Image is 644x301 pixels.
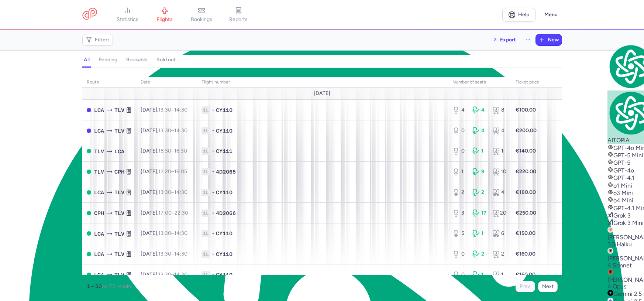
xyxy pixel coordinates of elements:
span: TLV [114,230,124,238]
div: 3 [452,209,466,217]
div: 1 [472,147,486,155]
h4: all [84,57,90,63]
img: claude-35-sonnet.svg [607,248,613,254]
span: • [212,189,214,196]
time: 13:30 [158,230,171,236]
time: 13:30 [158,189,171,195]
span: 4D2065 [216,168,236,175]
time: 13:30 [158,271,171,278]
div: 9 [472,168,486,175]
span: TLV [94,147,104,155]
button: New [536,34,562,45]
span: [DATE], [141,230,187,236]
time: 14:30 [174,107,187,113]
strong: €160.00 [516,271,535,278]
span: CY111 [216,147,233,155]
strong: €220.00 [516,168,536,175]
span: statistics [117,16,138,23]
span: 1L [202,189,210,196]
strong: €150.00 [516,230,535,236]
span: CY110 [216,106,233,114]
th: number of seats [448,77,511,88]
h4: pending [99,57,117,63]
div: 4 [492,127,506,134]
img: claude-35-haiku.svg [607,227,613,233]
span: – [158,271,187,278]
span: • [212,106,214,114]
span: LCA [94,106,104,114]
span: • [212,271,214,278]
span: TLV [114,106,124,114]
button: Next [538,281,558,292]
th: route [82,77,136,88]
span: CY110 [216,189,233,196]
span: TLV [114,209,124,217]
span: [DATE], [141,148,187,154]
div: 4 [472,106,486,114]
span: [DATE], [141,251,187,257]
div: 1 [472,271,486,278]
a: flights [146,7,183,23]
span: CY110 [216,127,233,134]
span: TLV [94,168,104,176]
div: 0 [452,271,466,278]
span: 1L [202,106,210,114]
span: [DATE], [141,210,188,216]
span: 1L [202,271,210,278]
img: gpt-black.svg [607,159,613,165]
div: 4 [452,106,466,114]
div: 2 [472,250,486,258]
h4: sold out [156,57,176,63]
strong: €180.00 [516,189,536,195]
img: gpt-black.svg [607,167,613,172]
a: statistics [109,7,146,23]
time: 14:30 [174,189,187,195]
span: – [158,251,187,257]
time: 15:30 [158,148,171,154]
span: CPH [114,168,124,176]
span: TLV [114,271,124,279]
div: 2 [472,189,486,196]
span: bookings [191,16,212,23]
strong: €250.00 [516,210,536,216]
time: 22:30 [175,210,188,216]
span: – [158,189,187,195]
img: gpt-black.svg [607,151,613,157]
span: [DATE], [141,271,187,278]
time: 13:30 [158,127,171,134]
span: – [158,210,188,216]
span: – [158,230,187,236]
div: 10 [492,168,506,175]
span: LCA [94,127,104,135]
button: Prev. [516,281,535,292]
div: 0 [452,147,466,155]
span: – [158,127,187,134]
a: CitizenPlane red outlined logo [82,8,97,21]
img: gpt-black.svg [607,144,613,150]
span: [DATE] [314,90,330,96]
div: 5 [452,230,466,237]
span: • [212,147,214,155]
span: on 77 results [102,283,132,290]
div: 0 [452,127,466,134]
span: [DATE], [141,168,187,175]
span: 4D2066 [216,209,236,217]
div: 2 [492,250,506,258]
strong: €100.00 [516,107,536,113]
img: gemini-15-pro.svg [607,290,613,296]
span: [DATE], [141,107,187,113]
span: TLV [114,250,124,258]
span: • [212,230,214,237]
span: TLV [114,127,124,135]
span: 1L [202,127,210,134]
time: 14:30 [174,251,187,257]
span: • [212,168,214,175]
span: CY110 [216,230,233,237]
th: date [136,77,197,88]
strong: 1 – 50 [87,283,102,290]
span: 1L [202,230,210,237]
img: gpt-black.svg [607,204,613,210]
div: 1 [492,147,506,155]
div: 2 [452,189,466,196]
img: gpt-black.svg [607,189,613,195]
